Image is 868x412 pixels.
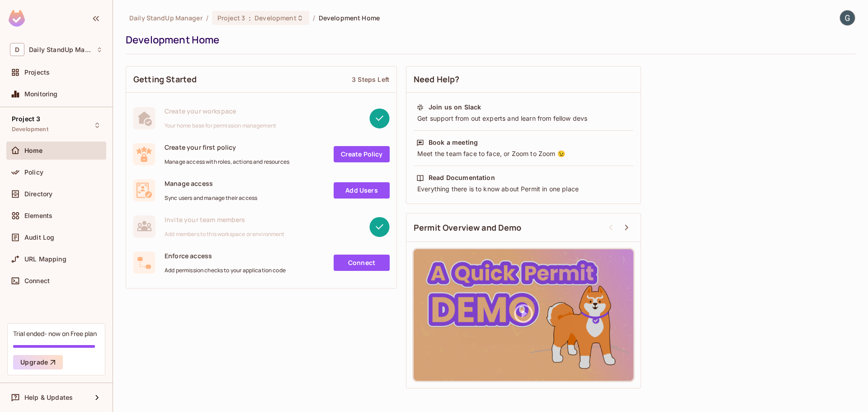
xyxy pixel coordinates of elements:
li: / [313,14,315,22]
div: 3 Steps Left [352,75,389,84]
span: Workspace: Daily StandUp Manager [29,46,92,53]
span: Manage access with roles, actions and resources [165,158,289,166]
span: Getting Started [133,74,197,85]
div: Everything there is to know about Permit in one place [416,185,631,194]
span: Add permission checks to your application code [165,267,286,274]
span: Development [255,14,296,22]
span: : [248,14,251,22]
a: Create Policy [334,146,390,162]
span: Monitoring [24,90,58,98]
img: Goran Jovanovic [840,10,855,25]
span: Your home base for permission management [165,122,276,129]
span: Create your first policy [165,143,289,152]
span: the active workspace [129,14,203,22]
span: Projects [24,69,50,76]
span: Connect [24,277,50,284]
span: Policy [24,169,43,176]
div: Development Home [126,33,851,47]
img: SReyMgAAAABJRU5ErkJggg== [9,10,25,27]
span: Help & Updates [24,394,73,401]
span: URL Mapping [24,256,66,263]
div: Trial ended- now on Free plan [13,329,97,338]
span: Manage access [165,179,257,188]
span: Development [12,126,48,133]
div: Meet the team face to face, or Zoom to Zoom 😉 [416,149,631,158]
span: Need Help? [414,74,460,85]
button: Upgrade [13,355,63,369]
span: Invite your team members [165,215,285,224]
span: Directory [24,190,52,198]
span: Enforce access [165,251,286,260]
div: Join us on Slack [429,103,481,112]
span: Permit Overview and Demo [414,222,522,233]
span: Home [24,147,43,154]
span: Development Home [319,14,380,22]
span: D [10,43,24,56]
div: Read Documentation [429,173,495,182]
a: Add Users [334,182,390,199]
span: Sync users and manage their access [165,194,257,202]
div: Get support from out experts and learn from fellow devs [416,114,631,123]
li: / [206,14,208,22]
span: Audit Log [24,234,54,241]
a: Connect [334,255,390,271]
span: Project 3 [217,14,245,22]
span: Elements [24,212,52,219]
div: Book a meeting [429,138,478,147]
span: Create your workspace [165,107,276,115]
span: Add members to this workspace or environment [165,231,285,238]
span: Project 3 [12,115,40,123]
